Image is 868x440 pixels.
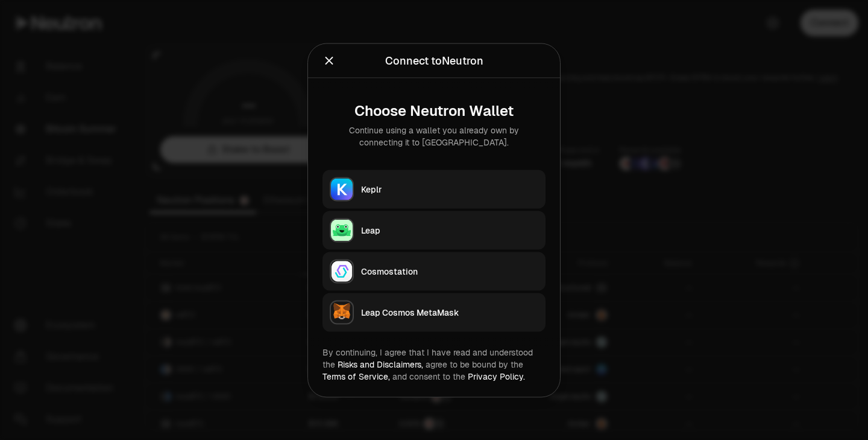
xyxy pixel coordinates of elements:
[322,293,546,331] button: Leap Cosmos MetaMaskLeap Cosmos MetaMask
[361,183,538,195] div: Keplr
[322,371,390,381] a: Terms of Service,
[322,170,546,208] button: KeplrKeplr
[332,124,536,148] div: Continue using a wallet you already own by connecting it to [GEOGRAPHIC_DATA].
[361,224,538,236] div: Leap
[468,371,525,381] a: Privacy Policy.
[331,219,353,241] img: Leap
[322,252,546,290] button: CosmostationCosmostation
[361,265,538,277] div: Cosmostation
[338,359,423,369] a: Risks and Disclaimers,
[331,301,353,323] img: Leap Cosmos MetaMask
[361,306,538,318] div: Leap Cosmos MetaMask
[322,211,546,249] button: LeapLeap
[332,102,536,119] div: Choose Neutron Wallet
[322,346,546,382] div: By continuing, I agree that I have read and understood the agree to be bound by the and consent t...
[322,52,336,69] button: Close
[331,178,353,200] img: Keplr
[331,260,353,282] img: Cosmostation
[385,52,483,69] div: Connect to Neutron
